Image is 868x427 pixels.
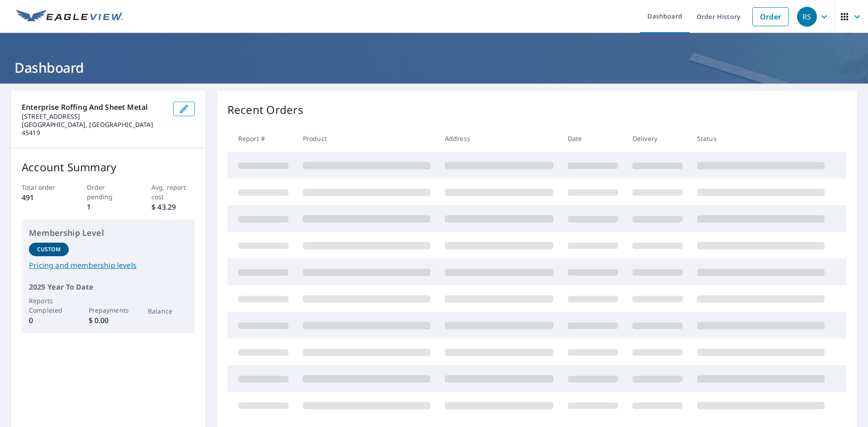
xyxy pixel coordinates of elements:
[89,305,128,315] p: Prepayments
[227,102,303,118] p: Recent Orders
[227,125,296,152] th: Report #
[296,125,438,152] th: Product
[625,125,690,152] th: Delivery
[690,125,832,152] th: Status
[148,306,188,316] p: Balance
[22,113,166,121] p: [STREET_ADDRESS]
[22,183,65,192] p: Total order
[87,202,130,212] p: 1
[29,282,188,292] p: 2025 Year To Date
[22,192,65,203] p: 491
[29,227,188,239] p: Membership Level
[11,58,857,77] h1: Dashboard
[22,102,166,113] p: Enterprise Roffing and Sheet Metal
[29,315,69,326] p: 0
[16,10,123,23] img: EV Logo
[151,183,195,202] p: Avg. report cost
[22,121,166,137] p: [GEOGRAPHIC_DATA], [GEOGRAPHIC_DATA] 45419
[87,183,130,202] p: Order pending
[797,7,817,27] div: RS
[438,125,561,152] th: Address
[37,245,61,253] p: Custom
[151,202,195,212] p: $ 43.29
[29,296,69,315] p: Reports Completed
[29,260,188,271] a: Pricing and membership levels
[89,315,128,326] p: $ 0.00
[22,159,195,175] p: Account Summary
[561,125,625,152] th: Date
[752,7,789,26] a: Order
